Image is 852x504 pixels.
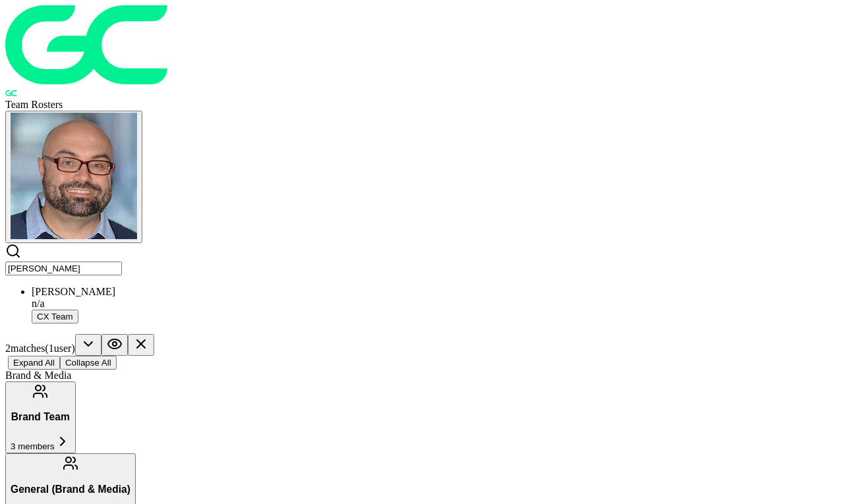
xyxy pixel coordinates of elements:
span: Brand & Media [5,370,71,381]
button: CX Team [32,310,78,323]
h3: General (Brand & Media) [11,484,130,495]
div: [PERSON_NAME] [32,286,847,298]
button: Hide teams without matches [101,334,128,356]
input: Search by name, team, specialty, or title... [5,262,122,275]
button: Brand Team3 members [5,381,76,453]
span: 2 match es ( 1 user ) [5,343,75,354]
button: Scroll to next match [75,334,101,356]
button: Expand All [8,356,60,370]
span: 3 members [11,441,55,451]
span: Team Rosters [5,99,63,110]
h3: Brand Team [11,411,71,423]
button: Clear search [128,334,154,356]
div: n/a [32,298,847,310]
button: Collapse All [60,356,117,370]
